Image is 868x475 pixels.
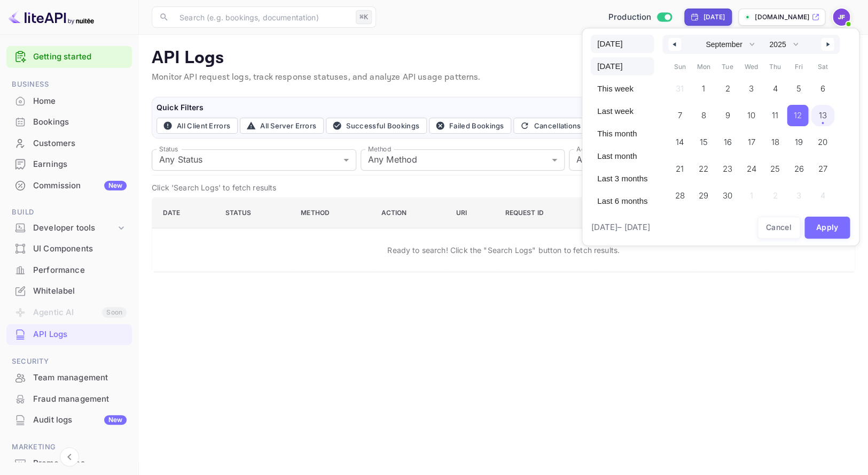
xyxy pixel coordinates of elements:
span: 14 [676,133,684,152]
span: 17 [747,133,755,152]
button: 4 [763,75,787,97]
span: 29 [699,186,708,205]
span: 20 [818,133,827,152]
span: 4 [772,79,777,98]
button: 12 [787,102,811,124]
button: 19 [787,129,811,150]
button: 5 [787,75,811,97]
span: 27 [818,159,827,179]
span: 21 [676,159,684,179]
span: 19 [795,133,803,152]
span: 7 [677,106,682,125]
span: 12 [794,106,802,125]
span: 13 [818,106,826,125]
span: 2 [725,79,730,98]
button: Last week [591,102,654,120]
button: 13 [811,102,835,124]
button: 25 [763,156,787,177]
button: 2 [715,75,739,97]
span: Sat [811,58,835,75]
span: 11 [772,106,778,125]
button: 27 [811,156,835,177]
button: 26 [787,156,811,177]
button: 18 [763,129,787,150]
button: Last 6 months [591,192,654,210]
span: Tue [715,58,739,75]
button: Apply [804,217,850,239]
button: 15 [692,129,716,150]
button: Cancel [757,217,800,239]
button: 10 [739,102,763,124]
button: 11 [763,102,787,124]
button: [DATE] [591,57,654,75]
span: 8 [701,106,706,125]
span: 10 [747,106,755,125]
button: 24 [739,156,763,177]
button: 29 [692,182,716,204]
span: 24 [746,159,756,179]
button: This month [591,125,654,143]
span: 28 [675,186,684,205]
span: 23 [723,159,732,179]
button: 21 [668,156,692,177]
span: Thu [763,58,787,75]
button: 1 [692,75,716,97]
span: 5 [796,79,801,98]
button: Last 3 months [591,170,654,188]
span: 16 [723,133,731,152]
button: 28 [668,182,692,204]
button: 20 [811,129,835,150]
button: Last month [591,147,654,165]
button: 14 [668,129,692,150]
span: 30 [723,186,732,205]
button: 3 [739,75,763,97]
span: [DATE] – [DATE] [591,221,650,234]
span: Sun [668,58,692,75]
button: 7 [668,102,692,124]
button: 8 [692,102,716,124]
span: 15 [700,133,708,152]
span: 3 [749,79,754,98]
span: Wed [739,58,763,75]
span: 25 [770,159,780,179]
span: Mon [692,58,716,75]
span: 22 [699,159,708,179]
button: 6 [811,75,835,97]
button: 17 [739,129,763,150]
button: 22 [692,156,716,177]
button: 16 [715,129,739,150]
button: 23 [715,156,739,177]
button: This week [591,80,654,98]
span: Fri [787,58,811,75]
span: 1 [702,79,705,98]
span: 9 [725,106,730,125]
span: 6 [820,79,825,98]
button: [DATE] [591,35,654,53]
span: 26 [794,159,803,179]
button: 9 [715,102,739,124]
button: 30 [715,182,739,204]
span: 18 [771,133,779,152]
